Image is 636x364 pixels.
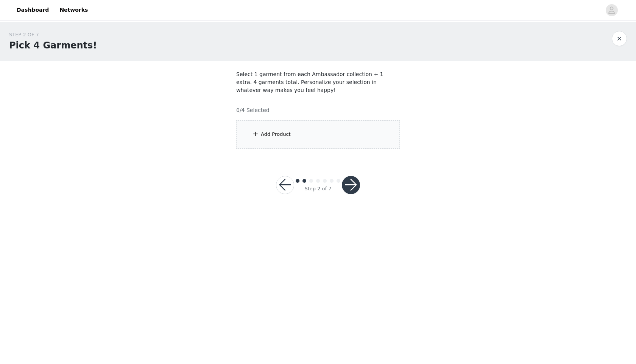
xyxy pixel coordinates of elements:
[304,185,331,193] div: Step 2 of 7
[55,2,92,19] a: Networks
[9,39,97,52] h1: Pick 4 Garments!
[236,106,270,114] h4: 0/4 Selected
[261,131,291,138] div: Add Product
[236,70,400,94] p: Select 1 garment from each Ambassador collection + 1 extra. 4 garments total. Personalize your se...
[12,2,53,19] a: Dashboard
[9,31,97,39] div: STEP 2 OF 7
[608,4,615,16] div: avatar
